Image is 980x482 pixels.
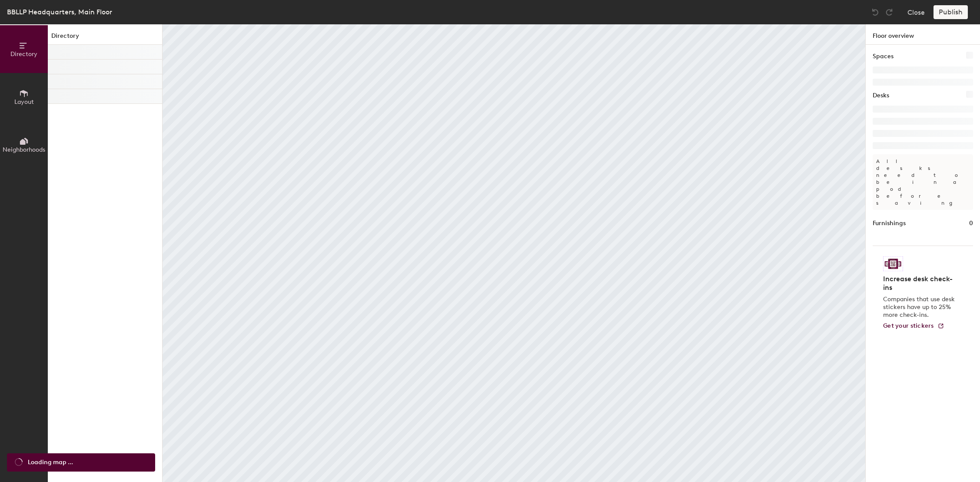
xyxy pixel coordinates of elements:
a: Get your stickers [883,322,944,330]
p: Companies that use desk stickers have up to 25% more check-ins. [883,296,957,319]
span: Neighborhoods [3,146,45,153]
h1: Directory [48,31,162,45]
span: Layout [14,98,34,106]
h4: Increase desk check-ins [883,275,957,292]
p: All desks need to be in a pod before saving [873,154,973,210]
img: Undo [871,8,880,17]
button: Close [907,5,925,19]
img: Redo [885,8,894,17]
div: BBLLP Headquarters, Main Floor [7,7,112,17]
h1: Spaces [873,52,894,61]
span: Loading map ... [28,458,73,467]
h1: Desks [873,91,889,100]
canvas: Map [163,24,865,482]
h1: Furnishings [873,219,906,228]
span: Get your stickers [883,322,934,329]
h1: Floor overview [866,24,980,45]
img: Sticker logo [883,256,903,271]
h1: 0 [969,219,973,228]
span: Directory [10,50,37,58]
